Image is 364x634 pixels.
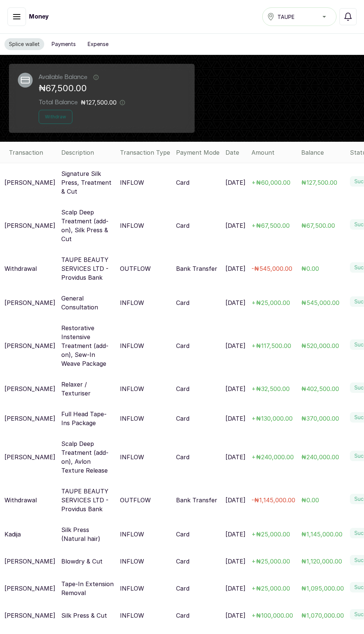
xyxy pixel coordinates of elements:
p: [PERSON_NAME] [4,414,55,423]
span: ₦520,000.00 [301,342,339,349]
p: INFLOW [120,530,144,539]
p: Bank Transfer [176,264,217,273]
span: + ₦25,000.00 [251,558,290,565]
p: Card [176,584,189,593]
p: General Consultation [61,294,114,312]
div: Date [225,148,246,157]
span: + ₦25,000.00 [251,530,290,538]
p: Bank Transfer [176,496,217,505]
p: Signature Silk Press, Treatment & Cut [61,169,114,196]
p: INFLOW [120,178,144,187]
p: Withdrawal [4,264,37,273]
p: [PERSON_NAME] [4,384,55,393]
p: [PERSON_NAME] [4,341,55,350]
p: Card [176,453,189,461]
p: INFLOW [120,298,144,307]
p: [DATE] [225,221,246,230]
p: Card [176,341,189,350]
span: + ₦117,500.00 [251,342,291,349]
p: TAUPE BEAUTY SERVICES LTD - Providus Bank [61,255,114,282]
p: Tape-In Extension Removal [61,579,114,597]
p: [PERSON_NAME] [4,298,55,307]
span: ₦1,095,000.00 [301,585,344,592]
p: Withdrawal [4,496,37,505]
span: + ₦67,500.00 [251,222,290,229]
p: OUTFLOW [120,264,151,273]
p: ₦67,500.00 [39,82,125,95]
p: Card [176,384,189,393]
p: [DATE] [225,453,246,461]
p: [PERSON_NAME] [4,221,55,230]
p: Restorative Instensive Treatment (add-on), Sew-In Weave Package [61,323,114,368]
div: Description [61,148,114,157]
p: Scalp Deep Treatment (add-on), Avlon Texture Release [61,439,114,475]
p: Relaxer / Texturiser [61,380,114,398]
span: TAUPE [277,13,295,21]
p: INFLOW [120,584,144,593]
span: + ₦130,000.00 [251,415,293,422]
span: + ₦240,000.00 [251,453,294,461]
p: [DATE] [225,584,246,593]
div: Payment Mode [176,148,220,157]
p: Card [176,530,189,539]
span: ₦1,145,000.00 [301,530,342,538]
p: [PERSON_NAME] [4,584,55,593]
p: [DATE] [225,557,246,566]
p: [PERSON_NAME] [4,557,55,566]
p: Card [176,414,189,423]
p: Card [176,611,189,620]
p: Card [176,178,189,187]
button: TAUPE [262,7,337,26]
p: [DATE] [225,530,246,539]
span: ₦370,000.00 [301,415,339,422]
span: ₦402,500.00 [301,385,339,392]
p: [DATE] [225,611,246,620]
span: ₦67,500.00 [301,222,335,229]
p: ₦127,500.00 [81,98,117,107]
p: Scalp Deep Treatment (add-on), Silk Press & Cut [61,208,114,243]
p: Kadija [4,530,21,539]
p: [DATE] [225,264,246,273]
p: Full Head Tape-Ins Package [61,410,114,427]
h2: Total Balance [39,98,78,107]
p: Card [176,298,189,307]
span: ₦240,000.00 [301,453,339,461]
button: Withdraw [39,110,72,124]
p: INFLOW [120,611,144,620]
p: [DATE] [225,414,246,423]
div: Amount [251,148,295,157]
span: ₦545,000.00 [301,299,339,306]
span: ₦1,070,000.00 [301,612,344,619]
p: INFLOW [120,384,144,393]
p: [DATE] [225,298,246,307]
span: ₦1,120,000.00 [301,558,342,565]
div: Transaction [9,148,55,157]
span: + ₦25,000.00 [251,299,290,306]
p: TAUPE BEAUTY SERVICES LTD - Providus Bank [61,487,114,513]
div: Balance [301,148,344,157]
p: Card [176,557,189,566]
p: [DATE] [225,341,246,350]
p: INFLOW [120,341,144,350]
p: [DATE] [225,178,246,187]
p: INFLOW [120,414,144,423]
span: + ₦100,000.00 [251,612,293,619]
button: Expense [83,38,113,50]
p: OUTFLOW [120,496,151,505]
span: + ₦60,000.00 [251,179,290,186]
span: - ₦545,000.00 [251,265,292,272]
p: Silk Press & Cut [61,611,107,620]
h2: Available Balance [39,73,87,82]
span: - ₦1,145,000.00 [251,496,295,504]
p: [DATE] [225,496,246,505]
span: + ₦25,000.00 [251,585,290,592]
p: [PERSON_NAME] [4,178,55,187]
p: Silk Press (Natural hair) [61,525,114,543]
p: [PERSON_NAME] [4,611,55,620]
span: ₦0.00 [301,496,319,504]
button: Splice wallet [4,38,44,50]
p: [DATE] [225,384,246,393]
h1: Money [29,12,49,21]
p: Blowdry & Cut [61,557,103,566]
p: INFLOW [120,453,144,461]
